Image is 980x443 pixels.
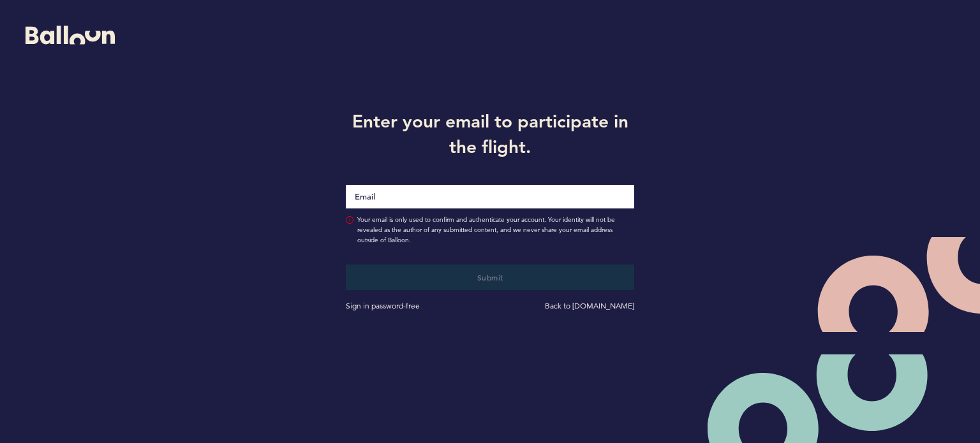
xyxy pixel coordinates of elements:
[346,185,634,208] input: Email
[336,108,644,159] h1: Enter your email to participate in the flight.
[357,215,634,245] span: Your email is only used to confirm and authenticate your account. Your identity will not be revea...
[346,301,420,310] a: Sign in password-free
[346,265,634,290] button: Submit
[545,301,634,310] a: Back to [DOMAIN_NAME]
[477,272,503,282] span: Submit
